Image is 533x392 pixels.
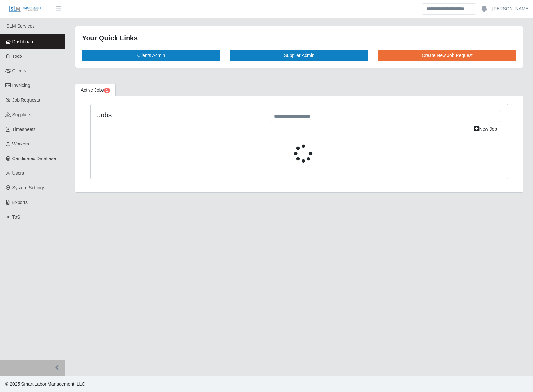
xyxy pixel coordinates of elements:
[12,141,29,146] span: Workers
[12,200,28,205] span: Exports
[378,50,516,61] a: Create New Job Request
[104,88,110,93] span: Pending Jobs
[12,68,26,73] span: Clients
[12,171,24,176] span: Users
[12,112,31,117] span: Suppliers
[12,97,40,103] span: Job Requests
[230,50,368,61] a: Supplier Admin
[75,84,116,96] a: Active Jobs
[82,50,220,61] a: Clients Admin
[12,156,56,161] span: Candidates Database
[12,54,22,59] span: Todo
[5,381,85,386] span: © 2025 Smart Labor Management, LLC
[7,23,34,29] span: SLM Services
[422,3,476,15] input: Search
[97,111,260,119] h4: Jobs
[492,6,530,12] a: [PERSON_NAME]
[9,6,42,13] img: SLM Logo
[12,39,35,44] span: Dashboard
[12,83,30,88] span: Invoicing
[470,123,501,135] a: New Job
[12,127,36,132] span: Timesheets
[82,33,516,43] div: Your Quick Links
[12,214,20,220] span: ToS
[12,185,45,190] span: System Settings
